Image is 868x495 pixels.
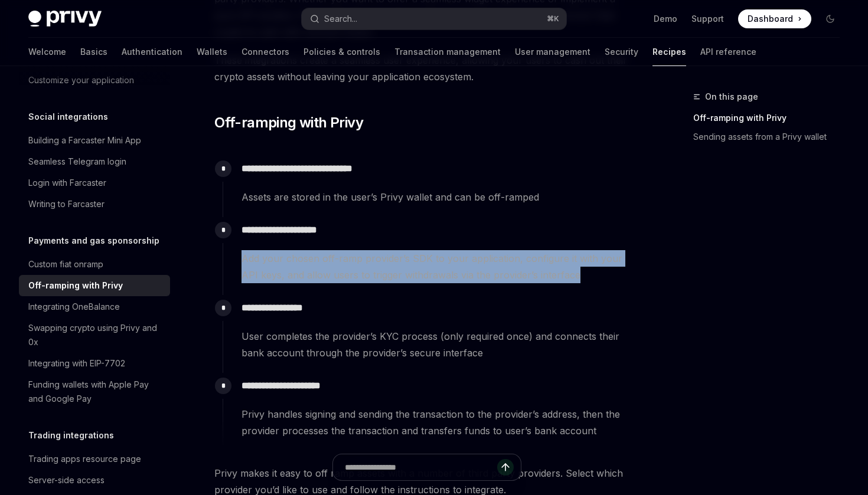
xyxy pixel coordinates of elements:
[19,470,170,491] a: Server-side access
[214,52,639,85] span: These integrations create a seamless user experience, allowing your users to cash out their crypt...
[547,14,559,24] span: ⌘ K
[19,353,170,374] a: Integrating with EIP-7702
[197,38,227,66] a: Wallets
[28,38,66,66] a: Welcome
[242,38,289,66] a: Connectors
[80,38,107,66] a: Basics
[652,38,686,66] a: Recipes
[821,9,840,28] button: Toggle dark mode
[242,406,638,439] span: Privy handles signing and sending the transaction to the provider’s address, then the provider pr...
[324,12,357,26] div: Search...
[28,378,163,406] div: Funding wallets with Apple Pay and Google Pay
[394,38,501,66] a: Transaction management
[345,454,497,480] input: Ask a question...
[605,38,638,66] a: Security
[19,194,170,215] a: Writing to Farcaster
[28,176,106,190] div: Login with Farcaster
[28,133,141,147] div: Building a Farcaster Mini App
[28,452,141,466] div: Trading apps resource page
[28,356,125,371] div: Integrating with EIP-7702
[19,151,170,172] a: Seamless Telegram login
[302,8,566,29] button: Search...⌘K
[738,9,811,28] a: Dashboard
[497,459,514,476] button: Send message
[242,328,638,361] span: User completes the provider’s KYC process (only required once) and connects their bank account th...
[19,172,170,194] a: Login with Farcaster
[19,130,170,151] a: Building a Farcaster Mini App
[705,90,758,104] span: On this page
[691,13,724,25] a: Support
[515,38,590,66] a: User management
[28,428,114,442] h5: Trading integrations
[28,234,159,248] h5: Payments and gas sponsorship
[28,300,120,314] div: Integrating OneBalance
[28,473,105,487] div: Server-side access
[28,197,105,211] div: Writing to Farcaster
[19,374,170,409] a: Funding wallets with Apple Pay and Google Pay
[28,11,102,27] img: dark logo
[242,250,638,283] span: Add your chosen off-ramp provider’s SDK to your application, configure it with your API keys, and...
[693,109,849,127] a: Off-ramping with Privy
[693,127,849,146] a: Sending assets from a Privy wallet
[122,38,182,66] a: Authentication
[19,296,170,317] a: Integrating OneBalance
[28,110,108,124] h5: Social integrations
[242,189,638,205] span: Assets are stored in the user’s Privy wallet and can be off-ramped
[19,275,170,296] a: Off-ramping with Privy
[28,257,103,271] div: Custom fiat onramp
[748,13,793,25] span: Dashboard
[19,448,170,470] a: Trading apps resource page
[654,13,677,25] a: Demo
[700,38,756,66] a: API reference
[19,317,170,353] a: Swapping crypto using Privy and 0x
[28,278,123,293] div: Off-ramping with Privy
[304,38,380,66] a: Policies & controls
[214,113,363,132] span: Off-ramping with Privy
[28,155,126,169] div: Seamless Telegram login
[19,254,170,275] a: Custom fiat onramp
[28,321,163,349] div: Swapping crypto using Privy and 0x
